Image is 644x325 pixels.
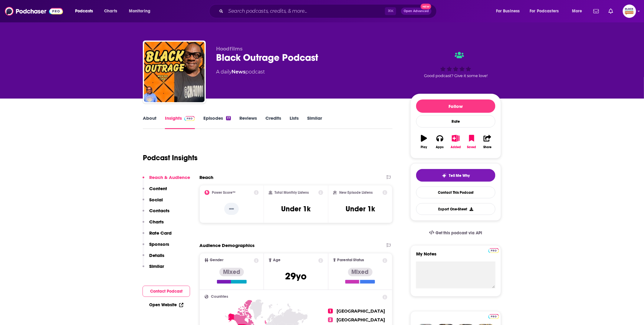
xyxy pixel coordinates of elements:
button: Follow [416,99,495,113]
h2: Power Score™ [212,190,235,195]
a: Contact This Podcast [416,187,495,198]
span: ⌘ K [385,7,396,15]
span: Hoodfilms [216,46,243,52]
button: Show profile menu [623,5,636,18]
button: Content [143,186,167,197]
a: Reviews [239,115,257,129]
button: Export One-Sheet [416,203,495,215]
a: Lists [290,115,299,129]
span: Countries [211,295,228,299]
button: open menu [71,6,101,16]
span: Podcasts [75,7,93,15]
a: Show notifications dropdown [591,6,601,16]
img: Podchaser - Follow, Share and Rate Podcasts [5,5,63,17]
img: Podchaser Pro [184,116,195,121]
span: Charts [104,7,117,15]
span: Open Advanced [404,10,429,13]
h2: Audience Demographics [199,242,255,248]
span: More [572,7,582,15]
div: Apps [436,145,444,149]
div: Search podcasts, credits, & more... [215,4,442,18]
img: tell me why sparkle [442,173,447,178]
button: Charts [143,219,164,230]
div: Rate [416,115,495,128]
button: Saved [464,131,479,153]
a: Pro website [488,313,499,319]
button: Reach & Audience [143,174,190,186]
span: 2 [328,317,333,322]
button: Sponsors [143,241,169,252]
button: Contacts [143,208,169,219]
button: open menu [526,6,568,16]
a: Credits [265,115,281,129]
button: tell me why sparkleTell Me Why [416,169,495,182]
button: Apps [432,131,448,153]
span: Good podcast? Give it some love! [424,73,488,78]
h3: Under 1k [281,204,310,213]
p: Rate Card [149,230,172,236]
p: Details [149,252,164,258]
button: Open AdvancedNew [401,8,432,15]
span: Gender [210,258,223,262]
img: Podchaser Pro [488,314,499,319]
p: Contacts [149,208,169,213]
span: Logged in as blackpodcastingawards [623,5,636,18]
button: open menu [125,6,158,16]
span: New [421,4,432,9]
h1: Podcast Insights [143,153,198,162]
button: Play [416,131,432,153]
span: Tell Me Why [449,173,470,178]
button: Details [143,252,164,264]
span: For Podcasters [530,7,559,15]
a: Episodes17 [203,115,231,129]
button: Rate Card [143,230,172,241]
button: Share [480,131,495,153]
a: Open Website [149,302,183,307]
div: Added [451,145,461,149]
span: Age [273,258,281,262]
p: Charts [149,219,164,225]
span: [GEOGRAPHIC_DATA] [337,317,385,323]
a: Get this podcast via API [424,226,487,240]
p: Social [149,197,163,203]
div: A daily podcast [216,68,265,76]
p: Sponsors [149,241,169,247]
button: open menu [568,6,590,16]
p: -- [224,203,239,215]
a: InsightsPodchaser Pro [165,115,195,129]
button: open menu [492,6,527,16]
input: Search podcasts, credits, & more... [226,6,385,16]
div: Good podcast? Give it some love! [410,46,501,83]
div: Share [483,145,491,149]
img: User Profile [623,5,636,18]
span: For Business [496,7,520,15]
button: Social [143,197,163,208]
span: 1 [328,309,333,314]
div: Play [421,145,427,149]
a: Show notifications dropdown [606,6,616,16]
div: Saved [467,145,476,149]
h2: New Episode Listens [339,190,373,195]
h2: Reach [199,174,213,180]
span: 29 yo [285,270,307,282]
span: Parental Status [337,258,364,262]
a: Charts [100,6,121,16]
a: News [232,69,245,75]
h2: Total Monthly Listens [275,190,309,195]
div: Mixed [219,268,244,276]
a: About [143,115,156,129]
span: Monitoring [129,7,150,15]
p: Reach & Audience [149,174,190,180]
img: Black Outrage Podcast [144,42,205,102]
button: Added [448,131,464,153]
div: Mixed [348,268,373,276]
a: Similar [307,115,322,129]
span: [GEOGRAPHIC_DATA] [337,308,385,314]
label: My Notes [416,251,495,262]
button: Similar [143,263,164,275]
span: Get this podcast via API [435,230,482,236]
button: Contact Podcast [143,286,190,297]
p: Content [149,186,167,191]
